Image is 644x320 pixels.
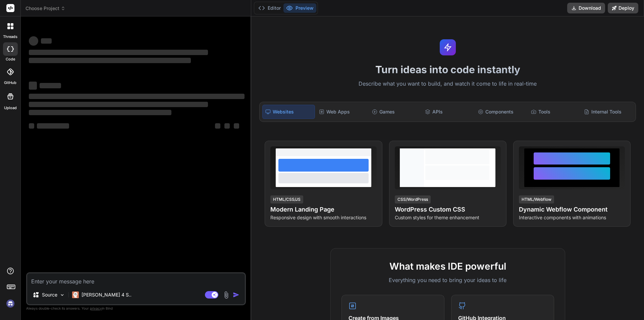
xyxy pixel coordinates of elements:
div: Tools [528,105,580,119]
h4: Dynamic Webflow Component [519,205,625,214]
p: Everything you need to bring your ideas to life [341,276,554,284]
p: Interactive components with animations [519,214,625,221]
img: Claude 4 Sonnet [72,291,79,298]
p: Describe what you want to build, and watch it come to life in real-time [255,80,640,88]
span: ‌ [29,36,38,46]
button: Deploy [608,3,638,13]
img: Pick Models [59,292,65,298]
p: Always double-check its answers. Your in Bind [26,305,246,312]
p: Source [42,291,57,298]
span: ‌ [224,123,230,129]
div: HTML/CSS/JS [270,195,303,203]
span: ‌ [29,94,245,99]
div: Components [475,105,527,119]
span: ‌ [215,123,220,129]
button: Preview [283,3,316,13]
span: ‌ [29,102,208,107]
span: ‌ [29,123,34,129]
span: privacy [90,306,102,310]
h2: What makes IDE powerful [341,259,554,273]
p: Custom styles for theme enhancement [395,214,501,221]
p: Responsive design with smooth interactions [270,214,376,221]
div: Internal Tools [581,105,633,119]
label: Upload [4,105,17,111]
div: Games [369,105,421,119]
img: icon [233,291,239,298]
button: Download [567,3,605,13]
img: attachment [222,291,230,299]
div: HTML/Webflow [519,195,554,203]
span: ‌ [40,83,61,88]
span: ‌ [234,123,239,129]
div: Web Apps [316,105,368,119]
div: Websites [262,105,315,119]
div: APIs [422,105,474,119]
span: ‌ [29,110,171,115]
p: [PERSON_NAME] 4 S.. [82,291,131,298]
div: CSS/WordPress [395,195,431,203]
span: ‌ [37,123,69,129]
span: ‌ [41,38,52,44]
span: ‌ [29,50,208,55]
img: signin [5,298,16,309]
button: Editor [256,3,283,13]
h4: Modern Landing Page [270,205,376,214]
h1: Turn ideas into code instantly [255,63,640,76]
label: GitHub [4,80,16,86]
span: ‌ [29,58,191,63]
label: code [6,56,15,62]
span: Choose Project [25,5,65,12]
label: threads [3,34,17,40]
h4: WordPress Custom CSS [395,205,501,214]
span: ‌ [29,82,37,90]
